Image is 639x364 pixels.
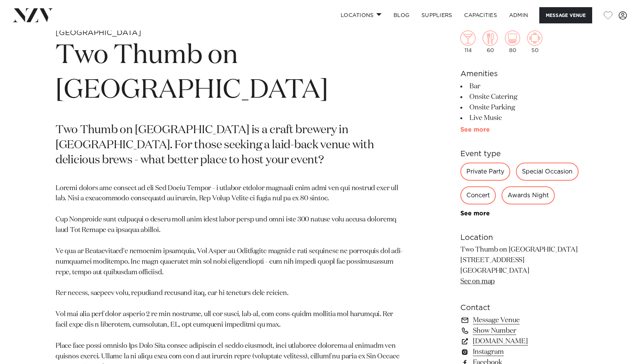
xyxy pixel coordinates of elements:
[56,29,141,37] small: [GEOGRAPHIC_DATA]
[527,31,542,46] img: meeting.png
[505,31,520,53] div: 80
[503,7,534,23] a: ADMIN
[460,315,583,326] a: Message Venue
[527,31,542,53] div: 50
[460,186,496,204] div: Concert
[460,68,583,80] h6: Amenities
[483,31,498,46] img: dining.png
[458,7,503,23] a: Capacities
[502,186,555,204] div: Awards Night
[460,302,583,313] h6: Contact
[460,163,510,181] div: Private Party
[460,347,583,357] a: Instagram
[505,31,520,46] img: theatre.png
[460,232,583,243] h6: Location
[460,92,583,102] li: Onsite Catering
[415,7,458,23] a: SUPPLIERS
[335,7,387,23] a: Locations
[460,113,583,123] li: Live Music
[460,278,495,285] a: See on map
[539,7,592,23] button: Message Venue
[387,7,415,23] a: BLOG
[460,336,583,347] a: [DOMAIN_NAME]
[460,31,475,53] div: 114
[12,8,53,22] img: nzv-logo.png
[460,326,583,336] a: Show Number
[460,102,583,113] li: Onsite Parking
[56,38,407,108] h1: Two Thumb on [GEOGRAPHIC_DATA]
[460,31,475,46] img: cocktail.png
[460,148,583,160] h6: Event type
[483,31,498,53] div: 60
[460,245,583,287] p: Two Thumb on [GEOGRAPHIC_DATA] [STREET_ADDRESS] [GEOGRAPHIC_DATA]
[516,163,579,181] div: Special Occasion
[460,81,583,92] li: Bar
[56,123,407,168] p: Two Thumb on [GEOGRAPHIC_DATA] is a craft brewery in [GEOGRAPHIC_DATA]. For those seeking a laid-...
